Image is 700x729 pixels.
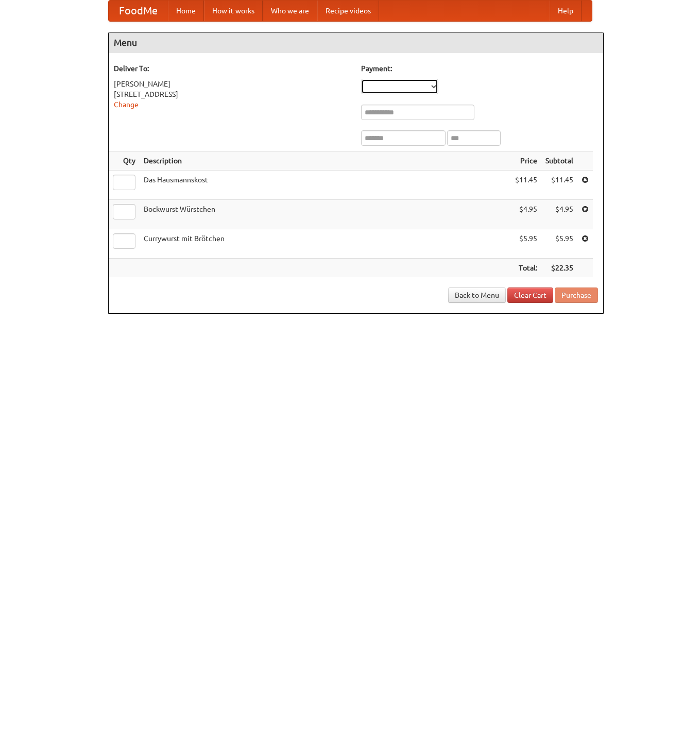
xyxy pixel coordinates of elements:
[114,79,351,89] div: [PERSON_NAME]
[541,200,577,229] td: $4.95
[109,1,168,21] a: FoodMe
[550,1,582,21] a: Help
[140,171,511,200] td: Das Hausmannskost
[541,171,577,200] td: $11.45
[140,229,511,259] td: Currywurst mit Brötchen
[541,151,577,171] th: Subtotal
[109,151,140,171] th: Qty
[511,259,541,278] th: Total:
[541,259,577,278] th: $22.35
[263,1,317,21] a: Who we are
[511,151,541,171] th: Price
[114,89,351,99] div: [STREET_ADDRESS]
[140,200,511,229] td: Bockwurst Würstchen
[168,1,204,21] a: Home
[555,287,598,303] button: Purchase
[541,229,577,259] td: $5.95
[361,63,598,74] h5: Payment:
[507,287,553,303] a: Clear Cart
[140,151,511,171] th: Description
[511,229,541,259] td: $5.95
[114,100,139,109] a: Change
[448,287,506,303] a: Back to Menu
[109,32,603,53] h4: Menu
[511,171,541,200] td: $11.45
[204,1,263,21] a: How it works
[511,200,541,229] td: $4.95
[317,1,379,21] a: Recipe videos
[114,63,351,74] h5: Deliver To:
